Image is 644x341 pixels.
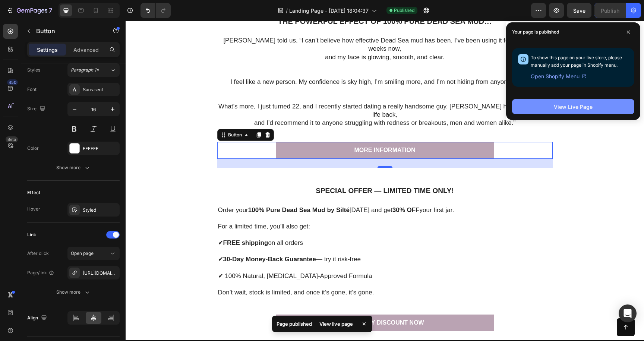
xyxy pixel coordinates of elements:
div: Hover [27,206,40,212]
p: Your page is published [512,28,559,36]
button: Show more [27,285,120,299]
p: What’s more, I just turned 22, and I recently started dating a really handsome guy. [PERSON_NAME]... [92,82,426,98]
div: Styles [27,67,40,73]
span: Paragraph 1* [71,67,99,73]
button: Show more [27,161,120,174]
button: Save [567,3,591,18]
p: and I’d recommend it to anyone struggling with redness or breakouts, men and women alike.” [92,98,426,106]
button: Paragraph 1* [67,63,120,77]
span: To show this page on your live store, please manually add your page in Shopify menu. [531,55,622,68]
p: Settings [37,46,58,54]
span: / [286,7,288,15]
p: Button [36,26,100,35]
span: Landing Page - [DATE] 18:04:37 [289,7,369,15]
div: Effect [27,189,40,196]
div: Show more [56,164,91,171]
strong: FREE shipping [98,218,143,225]
div: Font [27,86,37,93]
p: and my face is glowing, smooth, and clear. [92,32,426,57]
div: Button [101,111,118,117]
p: Advanced [73,46,99,54]
div: 450 [7,79,18,85]
p: For a limited time, you’ll also get: ✔ on all orders ✔ — try it risk-free ✔ 100% Natural, [MEDICA... [92,202,426,268]
button: Open page [67,247,120,260]
p: [PERSON_NAME] told us, “I can’t believe how effective Dead Sea mud has been. I’ve been using it f... [92,16,426,32]
button: View Live Page [512,99,634,114]
span: Open page [71,250,94,256]
div: Color [27,145,39,152]
strong: 100% Pure Dead Sea Mud by Silté [123,186,224,193]
span: Open Shopify Menu [531,72,580,81]
div: Show more [56,288,91,296]
h2: Special Offer — Limited Time Only! [92,165,427,176]
div: Styled [83,207,118,214]
p: Order your [DATE] and get your first jar. [92,185,426,193]
div: Open Intercom Messenger [619,304,637,322]
strong: 30% OFF [267,186,294,193]
div: FFFFFF [83,145,118,152]
button: 7 [3,3,56,18]
span: Save [573,7,585,14]
div: View live page [315,319,357,329]
button: Publish [594,3,626,18]
p: I feel like a new person. My confidence is sky high, I’m smiling more, and I’m not hiding from an... [92,57,426,82]
div: Publish [601,7,619,15]
div: After click [27,250,49,257]
div: Link [27,231,36,238]
p: CLAIM MY DISCOUNT NOW [220,298,298,306]
p: Page published [277,320,312,328]
div: Align [27,313,48,323]
iframe: Design area [126,21,644,341]
strong: 30-Day Money-Back Guarantee [98,235,190,242]
p: 7 [49,6,52,15]
div: Page/link [27,269,54,276]
div: Undo/Redo [141,3,171,18]
a: CLAIM MY DISCOUNT NOW [150,294,369,310]
a: MORE INFORMATION [150,121,369,138]
div: [URL][DOMAIN_NAME] [83,270,118,277]
div: Sans-serif [83,86,118,93]
p: Don’t wait, stock is limited, and once it’s gone, it’s gone. [92,268,426,276]
div: View Live Page [554,103,593,111]
p: MORE INFORMATION [228,126,290,133]
div: Beta [6,136,18,142]
div: Size [27,104,47,114]
span: Published [394,7,414,14]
